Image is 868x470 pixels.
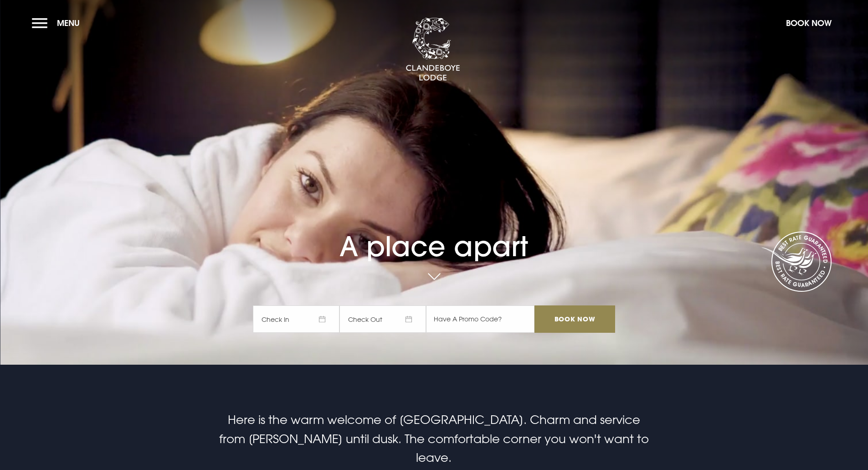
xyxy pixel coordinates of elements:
[253,305,339,333] span: Check In
[339,305,426,333] span: Check Out
[217,410,651,467] p: Here is the warm welcome of [GEOGRAPHIC_DATA]. Charm and service from [PERSON_NAME] until dusk. T...
[57,18,80,28] span: Menu
[534,305,615,333] input: Book Now
[253,201,615,263] h1: A place apart
[406,18,460,82] img: Clandeboye Lodge
[781,13,836,33] button: Book Now
[426,305,534,333] input: Have A Promo Code?
[32,13,84,33] button: Menu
